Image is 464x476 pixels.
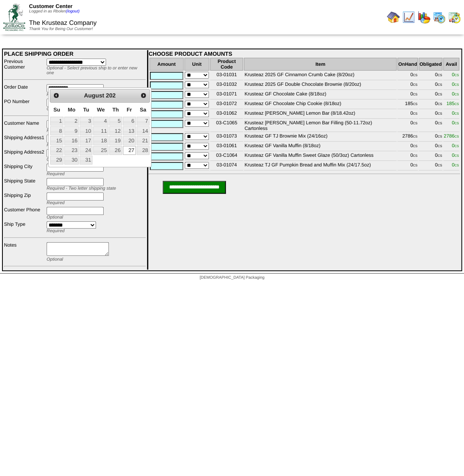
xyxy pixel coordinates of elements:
[80,117,92,126] a: 3
[437,102,442,106] span: CS
[452,143,459,148] span: 0
[4,134,45,148] td: Shipping Address1
[4,58,45,76] td: Previous Customer
[419,120,442,132] td: 0
[4,221,45,234] td: Ship Type
[29,27,93,31] span: Thank You for Being Our Customer!
[112,107,119,113] span: Thursday
[210,110,243,119] td: 03-01062
[443,58,459,71] th: Avail
[402,11,415,24] img: line_graph.gif
[437,144,442,148] span: CS
[138,90,149,101] a: Next
[50,156,63,164] a: 29
[47,143,65,148] span: Required
[419,133,442,142] td: 0
[419,152,442,161] td: 0
[397,100,418,109] td: 185
[50,126,63,135] a: 8
[149,51,460,57] div: CHOOSE PRODUCT AMOUNTS
[437,135,442,138] span: CS
[109,136,122,145] a: 19
[413,164,417,167] span: CS
[454,73,459,77] span: CS
[51,90,61,101] a: Prev
[454,83,459,87] span: CS
[50,117,63,126] a: 1
[397,133,418,142] td: 2786
[437,93,442,96] span: CS
[433,11,446,24] img: calendarprod.gif
[419,162,442,170] td: 0
[47,186,116,191] span: Required - Two letter shipping state
[66,9,80,14] a: (logout)
[29,3,72,9] span: Customer Center
[4,192,45,206] td: Shipping Zip
[4,120,45,134] td: Customer Name
[448,11,461,24] img: calendarinout.gif
[47,92,137,97] span: Required - Requested shipment date for order
[3,4,25,30] img: ZoRoCo_Logo(Green%26Foil)%20jpg.webp
[80,126,92,135] a: 10
[437,112,442,115] span: CS
[397,110,418,119] td: 0
[437,164,442,167] span: CS
[109,117,122,126] a: 5
[244,71,397,80] td: Krusteaz 2025 GF Cinnamon Crumb Cake (8/20oz)
[64,156,79,164] a: 30
[452,110,459,116] span: 0
[413,102,417,106] span: CS
[437,122,442,125] span: CS
[80,136,92,145] a: 17
[413,112,417,115] span: CS
[244,133,397,142] td: Krusteaz GF TJ Brownie Mix (24/16oz)
[4,149,45,162] td: Shipping Address2
[454,164,459,167] span: CS
[437,73,442,77] span: CS
[47,257,63,262] span: Optional
[4,242,45,262] td: Notes
[80,156,92,164] a: 31
[452,81,459,87] span: 0
[123,146,136,155] a: 27
[244,162,397,170] td: Krusteaz TJ GF Pumpkin Bread and Muffin Mix (24/17.5oz)
[137,126,149,135] a: 14
[93,126,108,135] a: 11
[47,172,65,176] span: Required
[446,101,459,106] span: 185
[452,120,459,126] span: 0
[127,107,132,113] span: Friday
[83,107,89,113] span: Tuesday
[397,120,418,132] td: 0
[47,157,63,162] span: Optional
[137,136,149,145] a: 21
[413,73,417,77] span: CS
[140,107,146,113] span: Saturday
[397,81,418,90] td: 0
[397,152,418,161] td: 0
[210,58,243,71] th: Product Code
[80,146,92,155] a: 24
[244,58,397,71] th: Item
[200,275,264,280] span: [DEMOGRAPHIC_DATA] Packaging
[93,136,108,145] a: 18
[454,122,459,125] span: CS
[387,11,400,24] img: home.gif
[413,154,417,158] span: CS
[452,162,459,168] span: 0
[244,152,397,161] td: Krusteaz GF Vanilla Muffin Sweet Glaze (50/3oz) Cartonless
[64,126,79,135] a: 9
[29,9,80,14] span: Logged in as Rbolen
[210,81,243,90] td: 03-01032
[140,92,147,99] span: Next
[123,117,136,126] a: 6
[397,91,418,99] td: 0
[444,133,459,139] span: 2786
[47,128,114,133] span: Required - Name on shipping label
[454,135,459,138] span: CS
[413,122,417,125] span: CS
[397,162,418,170] td: 0
[47,229,65,233] span: Required
[47,107,111,111] span: Optional - Customer PO Number
[419,81,442,90] td: 0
